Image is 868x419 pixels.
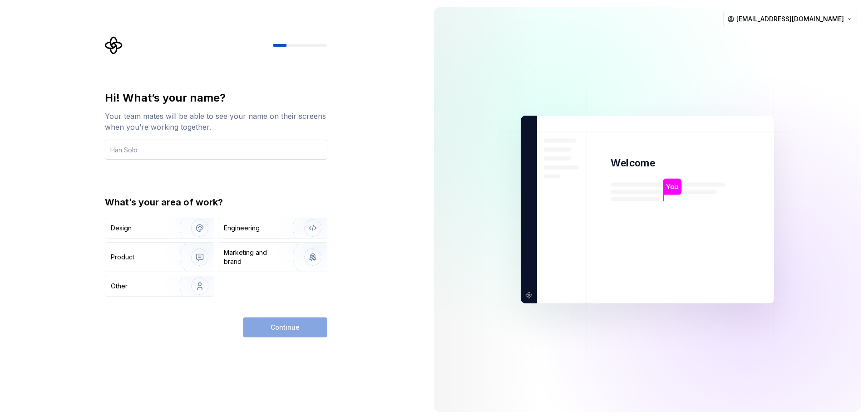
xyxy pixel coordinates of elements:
div: Design [111,224,132,233]
svg: Supernova Logo [105,36,123,54]
div: Engineering [224,224,260,233]
span: [EMAIL_ADDRESS][DOMAIN_NAME] [736,15,844,24]
div: Your team mates will be able to see your name on their screens when you’re working together. [105,111,327,132]
input: Han Solo [105,140,327,160]
button: [EMAIL_ADDRESS][DOMAIN_NAME] [723,11,857,27]
p: You [666,182,678,192]
div: Other [111,282,128,291]
div: What’s your area of work? [105,196,327,209]
div: Hi! What’s your name? [105,91,327,105]
div: Marketing and brand [224,248,285,266]
div: Product [111,253,134,262]
p: Welcome [611,156,655,170]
